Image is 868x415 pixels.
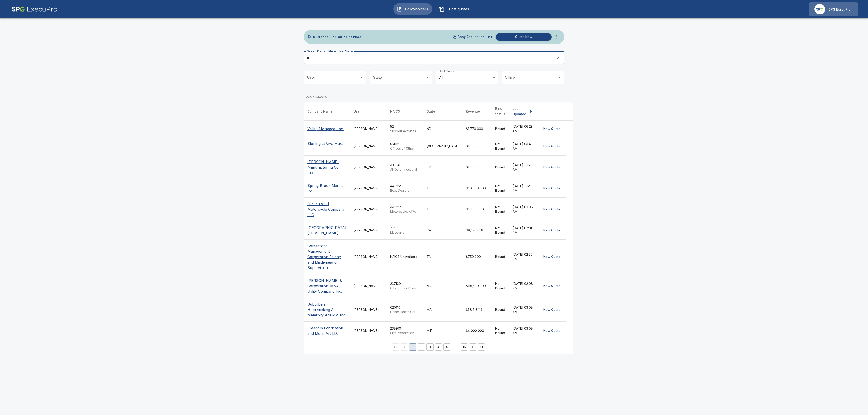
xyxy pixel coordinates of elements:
[12,2,57,16] img: AA Logo
[354,328,383,333] div: [PERSON_NAME]
[358,74,365,81] button: Open
[513,106,526,117] div: Last Updated
[393,3,432,15] button: Policyholders IconPolicyholders
[390,326,420,335] div: 238910
[492,322,509,340] td: Not Bound
[492,121,509,137] td: Bound
[436,3,475,15] button: Past quotes IconPast quotes
[492,240,509,274] td: Bound
[304,95,327,99] p: POLICYHOLDERS
[462,198,492,221] td: $3,400,000
[390,205,420,214] div: 441227
[542,163,562,172] button: New Quote
[354,228,383,233] div: [PERSON_NAME]
[542,125,562,133] button: New Quote
[443,343,451,351] button: Go to page 5
[542,142,562,151] button: New Quote
[427,109,435,114] div: State
[304,102,573,340] table: simple table
[390,184,420,193] div: 441222
[354,284,383,288] div: [PERSON_NAME]
[509,240,538,274] td: [DATE] 02:59 PM
[404,6,429,12] span: Policyholders
[354,165,383,170] div: [PERSON_NAME]
[457,35,492,38] p: Copy Application Link
[542,327,562,335] button: New Quote
[307,141,346,152] p: Sterling at Viva Max, LLC
[390,167,420,172] p: All Other Industrial Machinery Manufacturing
[354,207,383,212] div: [PERSON_NAME]
[423,221,462,240] td: CA
[354,109,361,114] div: User
[423,274,462,298] td: MA
[462,221,492,240] td: $9,520,658
[829,7,851,12] p: SPG ExecuPro
[462,179,492,198] td: $20,000,000
[423,240,462,274] td: TN
[439,6,445,12] img: Past quotes Icon
[423,198,462,221] td: ID
[555,54,562,61] button: clear search
[390,109,400,114] div: NAICS
[469,343,476,351] button: Go to next page
[462,298,492,322] td: $58,513,119
[390,163,420,172] div: 333248
[423,298,462,322] td: MA
[423,121,462,137] td: ND
[509,274,538,298] td: [DATE] 02:08 PM
[494,33,552,41] a: Quote Now
[509,322,538,340] td: [DATE] 03:08 AM
[542,226,562,235] button: New Quote
[423,156,462,179] td: KY
[423,322,462,340] td: MT
[814,4,825,14] img: Agency Icon
[354,127,383,131] div: [PERSON_NAME]
[462,322,492,340] td: $4,000,000
[390,226,420,235] div: 712110
[307,159,346,175] p: [PERSON_NAME] Manufacturing Co., Inc.
[307,126,344,132] p: Valley Mortgage, Inc.
[462,240,492,274] td: $750,000
[509,221,538,240] td: [DATE] 07:31 PM
[552,32,561,41] button: more
[509,137,538,156] td: [DATE] 03:43 AM
[418,343,425,351] button: Go to page 2
[390,305,420,314] div: 621610
[439,69,454,73] label: Bind Status
[307,183,346,194] p: Spring Brook Marine, Inc
[478,343,485,351] button: Go to last page
[307,243,346,270] p: Corrections Management Corporation Felony and Misdemeanor Supervision
[436,71,498,84] div: All
[809,2,858,16] a: Agency IconSPG ExecuPro
[509,156,538,179] td: [DATE] 10:57 AM
[409,343,416,351] button: page 1
[390,124,420,133] div: 52
[492,102,509,121] th: Bind Status
[423,137,462,156] td: [GEOGRAPHIC_DATA]
[307,109,333,114] div: Company Name
[390,331,420,335] p: Site Preparation Contractors
[492,156,509,179] td: Bound
[492,298,509,322] td: Bound
[492,274,509,298] td: Not Bound
[509,179,538,198] td: [DATE] 10:25 PM
[307,49,353,53] label: Search Policyholder or User Name
[307,225,346,236] p: [GEOGRAPHIC_DATA][PERSON_NAME]
[462,156,492,179] td: $24,500,000
[354,307,383,312] div: [PERSON_NAME]
[390,281,420,290] div: 237120
[509,198,538,221] td: [DATE] 03:08 AM
[542,184,562,193] button: New Quote
[462,274,492,298] td: $115,500,000
[307,325,346,336] p: Freedom Fabrication and Metal Art LLC
[390,230,420,235] p: Museums
[492,221,509,240] td: Not Bound
[556,74,563,81] button: Open
[390,209,420,214] p: Motorcycle, ATV, and All Other Motor Vehicle Dealers
[426,343,434,351] button: Go to page 3
[452,345,459,349] div: …
[462,137,492,156] td: $2,300,000
[307,302,346,318] p: Suburban Homemaking & Maternity Agency, Inc.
